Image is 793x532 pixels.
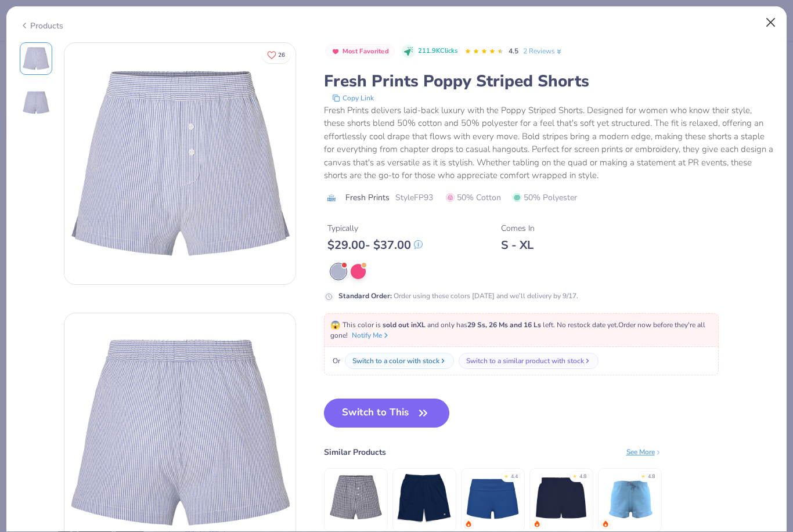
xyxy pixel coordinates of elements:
[501,222,535,234] div: Comes In
[327,222,423,234] div: Typically
[626,447,662,457] div: See More
[446,191,501,204] span: 50% Cotton
[648,473,655,481] div: 4.8
[352,330,390,341] button: Notify Me
[64,48,295,279] img: Front
[418,46,457,56] span: 211.9K Clicks
[330,356,340,366] span: Or
[338,291,392,301] strong: Standard Order :
[501,238,535,252] div: S - XL
[465,520,472,527] img: trending.gif
[324,193,340,202] img: brand logo
[20,20,63,32] div: Products
[330,320,705,340] span: This color is and only has left . No restock date yet. Order now before they're all gone!
[760,12,782,34] button: Close
[459,353,599,369] button: Switch to a similar product with stock
[396,470,452,525] img: Champion Long Mesh Shorts With Pockets
[325,44,395,59] button: Badge Button
[328,470,383,525] img: Fresh Prints Poppy Gingham Shorts
[345,353,454,369] button: Switch to a color with stock
[504,473,509,477] div: ★
[329,92,377,104] button: copy to clipboard
[327,238,423,252] div: $ 29.00 - $ 37.00
[331,47,340,56] img: Most Favorited sort
[534,520,540,527] img: trending.gif
[602,520,609,527] img: trending.gif
[262,46,290,63] button: Like
[523,46,563,56] a: 2 Reviews
[278,52,285,58] span: 26
[572,473,577,477] div: ★
[602,470,657,525] img: Fresh Prints Madison Shorts
[330,320,340,331] span: 😱
[466,356,584,366] div: Switch to a similar product with stock
[324,446,386,458] div: Similar Products
[324,399,450,428] button: Switch to This
[324,70,774,92] div: Fresh Prints Poppy Striped Shorts
[324,104,774,182] div: Fresh Prints delivers laid-back luxury with the Poppy Striped Shorts. Designed for women who know...
[22,45,50,73] img: Front
[511,473,518,481] div: 4.4
[579,473,586,481] div: 4.8
[509,46,518,56] span: 4.5
[22,89,50,117] img: Back
[534,470,589,525] img: Fresh Prints Miami Heavyweight Shorts
[464,42,504,61] div: 4.5 Stars
[395,191,433,204] span: Style FP93
[465,470,520,525] img: Fresh Prints Lindsey Fold-over Lounge Shorts
[513,191,577,204] span: 50% Polyester
[641,473,646,477] div: ★
[467,320,541,330] strong: 29 Ss, 26 Ms and 16 Ls
[352,356,439,366] div: Switch to a color with stock
[345,191,390,204] span: Fresh Prints
[343,48,389,55] span: Most Favorited
[338,291,578,301] div: Order using these colors [DATE] and we’ll delivery by 9/17.
[383,320,426,330] strong: sold out in XL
